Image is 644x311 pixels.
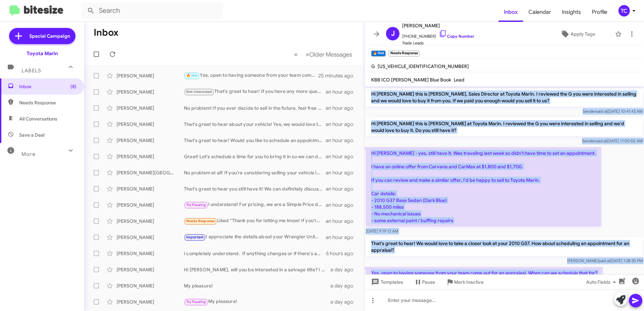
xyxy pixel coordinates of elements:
p: That's great to hear! We would love to take a closer look at your 2010 G37. How about scheduling ... [366,237,643,256]
div: [PERSON_NAME] [117,218,184,224]
div: No problem! If you ever decide to sell in the future, feel free to reach out. We're always here t... [184,105,326,111]
small: Needs Response [388,50,419,57]
div: an hour ago [326,137,359,144]
div: [PERSON_NAME] [117,72,184,79]
span: » [305,50,309,59]
span: Pause [422,276,435,288]
button: Previous [290,47,302,61]
span: Labels [22,68,41,74]
span: Not-Interested [186,90,212,94]
div: 25 minutes ago [318,72,359,79]
div: [PERSON_NAME] [117,299,184,305]
div: That's great to hear you still have it! We can definitely discuss buying your E-Class. Would you ... [184,185,326,192]
span: Save a Deal [19,132,44,138]
div: an hour ago [326,218,359,224]
p: Hi [PERSON_NAME] this is [PERSON_NAME] at Toyota Marin. I reviewed the G you were interested in s... [366,117,643,136]
span: Apply Tags [571,28,595,40]
div: an hour ago [326,105,359,111]
div: [PERSON_NAME] [117,234,184,241]
div: TC [618,5,630,16]
span: More [22,151,35,157]
div: a day ago [330,282,359,289]
span: 🔥 Hot [186,73,198,78]
span: KBB ICO [PERSON_NAME] Blue Book [371,77,451,83]
span: « [294,50,298,59]
a: Copy Number [439,34,474,39]
span: (8) [70,83,76,90]
div: That's great to hear! Would you like to schedule an appointment to discuss the sale of your Charg... [184,137,326,144]
div: I understand! For pricing, we are a Simple Price dealer so we give you our best price upfront! Ju... [184,201,326,209]
div: a day ago [330,266,359,273]
div: an hour ago [326,169,359,176]
a: Inbox [498,2,523,22]
div: [PERSON_NAME] [117,250,184,257]
span: Try Pausing [186,300,206,304]
div: Toyota Marin [27,50,58,57]
span: All Conversations [19,115,57,122]
div: That's great to hear! If you have any more questions or need assistance, feel free to let me know. [184,88,326,96]
span: [PERSON_NAME] [DATE] 1:28:35 PM [567,258,643,263]
span: said at [595,138,607,143]
input: Search [82,3,223,19]
div: [PERSON_NAME] [117,105,184,111]
div: No problem at all! If you're considering selling your vehicle in the future, feel free to reach o... [184,169,326,176]
div: an hour ago [326,153,359,160]
div: [PERSON_NAME] [117,202,184,208]
span: Important [186,235,204,239]
div: I completely understand. If anything changes or if there's anything we can do please let me know.... [184,250,326,257]
span: [PERSON_NAME] [402,22,474,30]
button: Apply Tags [543,28,612,40]
span: Needs Response [186,219,215,223]
div: 6 hours ago [326,250,359,257]
div: Hi [PERSON_NAME], will you be interested in a salvage title? I am in the process of getting a tit... [184,266,330,273]
span: Inbox [19,83,76,90]
div: an hour ago [326,121,359,128]
span: Templates [370,276,403,288]
div: My pleasure! [184,282,330,289]
span: Older Messages [309,51,352,58]
div: an hour ago [326,234,359,241]
div: an hour ago [326,89,359,95]
a: Special Campaign [9,28,75,44]
span: Sender [DATE] 10:41:43 AM [583,109,643,114]
span: said at [596,109,608,114]
span: Trade Leads [402,40,474,46]
div: [PERSON_NAME] [117,185,184,192]
span: [DATE] 9:19:13 AM [366,229,398,234]
a: Profile [586,2,613,22]
div: That's great to hear about your vehicle! Yes, we would love to take a look at it. Please let me k... [184,121,326,128]
div: Yes, open to having someone from your team come out for an appraisal. When can we schedule that f... [184,72,318,79]
a: Calendar [523,2,556,22]
a: Insights [556,2,586,22]
button: Pause [409,276,441,288]
span: G [371,63,375,69]
div: [PERSON_NAME][GEOGRAPHIC_DATA] [117,169,184,176]
div: My pleasure! [184,298,330,306]
p: Hi [PERSON_NAME] this is [PERSON_NAME], Sales Director at Toyota Marin. I reviewed the G you were... [366,88,643,107]
span: Needs Response [19,99,76,106]
span: said at [599,258,610,263]
span: Auto Fields [586,276,618,288]
span: J [391,28,395,39]
div: I appreciate the details about your Wrangler Unlimited 4Xe. We would love to buy it from you. Whe... [184,233,326,241]
button: Next [301,47,356,61]
span: Try Pausing [186,203,206,207]
div: [PERSON_NAME] [117,89,184,95]
div: [PERSON_NAME] [117,137,184,144]
span: Sender [DATE] 11:00:55 AM [582,138,643,143]
button: Auto Fields [581,276,624,288]
p: Hi [PERSON_NAME] - yes, still have it. Was traveling last week so didn't have time to set an appo... [366,147,601,227]
small: 🔥 Hot [371,50,386,57]
span: Mark Inactive [454,276,484,288]
div: [PERSON_NAME] [117,266,184,273]
div: a day ago [330,299,359,305]
div: an hour ago [326,185,359,192]
span: Lead [454,77,464,83]
nav: Page navigation example [290,47,356,61]
button: Templates [364,276,409,288]
div: Liked “Thank you for letting me know! If you're ever looking to sell another vehicle in the futur... [184,217,326,225]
